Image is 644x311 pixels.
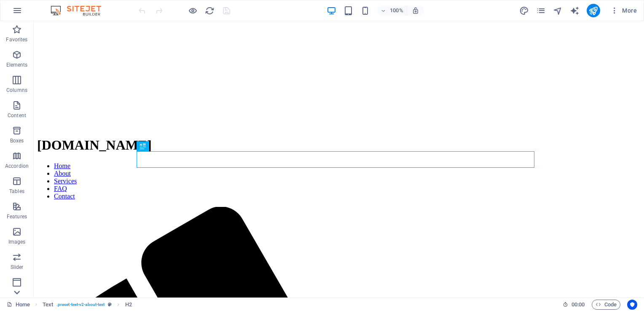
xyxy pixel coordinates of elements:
[6,36,27,43] p: Favorites
[43,300,53,310] span: Click to select. Double-click to edit
[563,300,585,310] h6: Session time
[108,302,112,307] i: This element is a customizable preset
[10,137,24,144] p: Boxes
[390,5,403,16] h6: 100%
[412,7,419,14] i: On resize automatically adjust zoom level to fit chosen device.
[519,6,529,16] i: Design (Ctrl+Alt+Y)
[204,5,215,16] button: reload
[588,6,598,16] i: Publish
[56,300,105,310] span: . preset-text-v2-about-text
[8,112,26,119] p: Content
[48,5,112,16] img: Editor Logo
[572,300,585,310] span: 00 00
[577,301,579,308] span: :
[205,6,215,16] i: Reload page
[5,163,29,169] p: Accordion
[610,6,637,15] span: More
[570,5,580,16] button: text_generator
[570,6,580,16] i: AI Writer
[6,62,28,68] p: Elements
[519,5,529,16] button: design
[553,5,563,16] button: navigator
[188,5,198,16] button: Click here to leave preview mode and continue editing
[43,300,132,310] nav: breadcrumb
[6,87,27,94] p: Columns
[596,300,617,310] span: Code
[592,300,620,310] button: Code
[8,239,26,245] p: Images
[7,300,30,310] a: Click to cancel selection. Double-click to open Pages
[11,264,24,271] p: Slider
[587,4,600,17] button: publish
[7,213,27,220] p: Features
[9,188,24,195] p: Tables
[125,300,132,310] span: Click to select. Double-click to edit
[536,6,546,16] i: Pages (Ctrl+Alt+S)
[536,5,546,16] button: pages
[627,300,637,310] button: Usercentrics
[607,4,640,17] button: More
[553,6,563,16] i: Navigator
[377,5,407,16] button: 100%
